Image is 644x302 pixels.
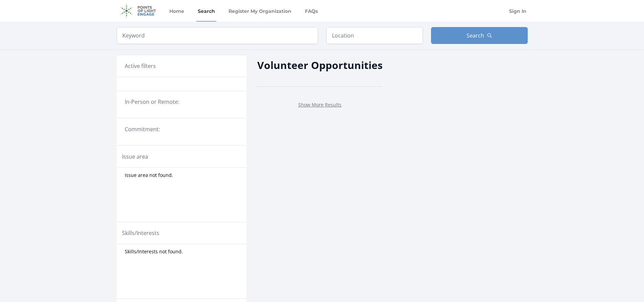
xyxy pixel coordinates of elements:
legend: Commitment: [125,125,238,133]
span: Skills/Interests not found. [125,248,183,255]
a: Show More Results [298,101,341,108]
legend: In-Person or Remote: [125,98,238,106]
button: Search [431,27,528,44]
input: Location [326,27,423,44]
h2: Volunteer Opportunities [257,57,383,73]
legend: Issue area [122,153,148,161]
h3: Active filters [125,62,156,70]
span: Search [467,31,484,40]
legend: Skills/Interests [122,229,159,237]
input: Keyword [117,27,318,44]
span: Issue area not found. [125,172,173,179]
